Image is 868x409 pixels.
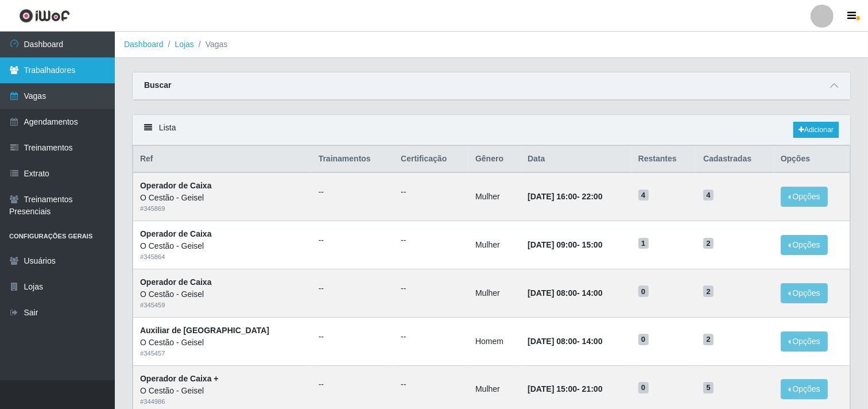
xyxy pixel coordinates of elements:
[140,374,219,383] strong: Operador de Caixa +
[394,146,468,173] th: Certificação
[781,379,828,399] button: Opções
[528,240,602,249] strong: -
[468,317,521,365] td: Homem
[793,122,839,138] a: Adicionar
[582,288,603,298] time: 14:00
[401,234,462,246] ul: --
[140,288,305,300] div: O Cestão - Geisel
[140,204,305,214] div: # 345869
[528,288,577,298] time: [DATE] 08:00
[140,349,305,358] div: # 345457
[175,40,193,49] a: Lojas
[528,192,602,201] strong: -
[401,186,462,198] ul: --
[133,146,312,173] th: Ref
[140,337,305,349] div: O Cestão - Geisel
[528,240,577,249] time: [DATE] 09:00
[781,283,828,303] button: Opções
[115,32,868,58] nav: breadcrumb
[528,337,602,346] strong: -
[140,397,305,407] div: # 344986
[638,190,649,201] span: 4
[140,277,212,287] strong: Operador de Caixa
[468,146,521,173] th: Gênero
[703,285,714,297] span: 2
[144,80,171,90] strong: Buscar
[521,146,631,173] th: Data
[582,240,603,249] time: 15:00
[140,385,305,397] div: O Cestão - Geisel
[582,192,603,201] time: 22:00
[312,146,394,173] th: Trainamentos
[781,235,828,255] button: Opções
[140,300,305,310] div: # 345459
[528,384,577,393] time: [DATE] 15:00
[638,382,649,393] span: 0
[140,326,269,335] strong: Auxiliar de [GEOGRAPHIC_DATA]
[319,331,387,343] ul: --
[124,40,164,49] a: Dashboard
[140,229,212,238] strong: Operador de Caixa
[696,146,774,173] th: Cadastradas
[401,283,462,295] ul: --
[703,382,714,393] span: 5
[781,187,828,207] button: Opções
[319,234,387,246] ul: --
[781,331,828,352] button: Opções
[140,181,212,190] strong: Operador de Caixa
[528,384,602,393] strong: -
[140,252,305,262] div: # 345864
[401,331,462,343] ul: --
[774,146,850,173] th: Opções
[703,238,714,249] span: 2
[528,337,577,346] time: [DATE] 08:00
[468,269,521,317] td: Mulher
[582,337,603,346] time: 14:00
[468,172,521,221] td: Mulher
[638,334,649,345] span: 0
[631,146,696,173] th: Restantes
[140,240,305,252] div: O Cestão - Geisel
[401,379,462,391] ul: --
[133,115,850,145] div: Lista
[528,288,602,298] strong: -
[319,379,387,391] ul: --
[468,221,521,269] td: Mulher
[638,238,649,249] span: 1
[140,192,305,204] div: O Cestão - Geisel
[319,186,387,198] ul: --
[582,384,603,393] time: 21:00
[19,9,70,23] img: CoreUI Logo
[319,283,387,295] ul: --
[703,334,714,345] span: 2
[638,285,649,297] span: 0
[194,38,228,51] li: Vagas
[703,190,714,201] span: 4
[528,192,577,201] time: [DATE] 16:00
